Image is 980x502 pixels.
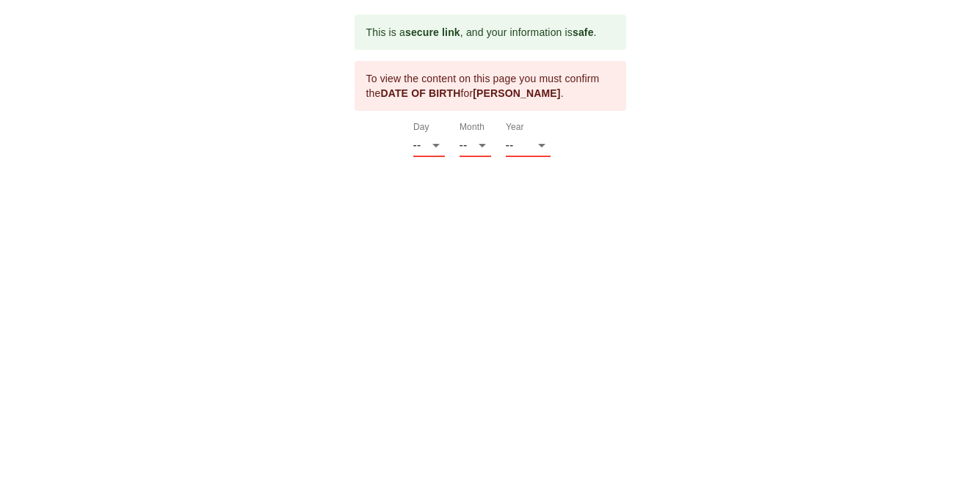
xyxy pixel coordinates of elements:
div: This is a , and your information is . [366,19,597,46]
label: Day [413,123,429,132]
label: Month [460,123,484,132]
b: DATE OF BIRTH [380,87,460,99]
b: safe [573,26,594,38]
label: Year [506,123,524,132]
b: secure link [405,26,460,38]
div: To view the content on this page you must confirm the for . [366,65,614,106]
b: [PERSON_NAME] [473,87,560,99]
